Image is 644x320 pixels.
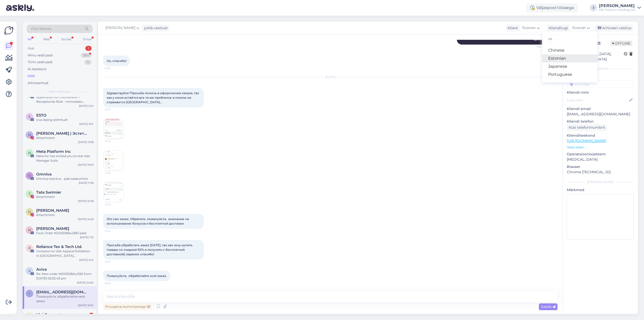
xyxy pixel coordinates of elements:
span: Nähtud ✓ 11:40 [537,45,556,49]
div: [DATE] 20:00 [77,281,94,285]
span: Aviva [36,267,47,272]
div: [DATE] 11:39 [79,181,94,185]
div: Meta lnc has invited you to test Ads Manager Suite [36,154,94,163]
div: [DATE] 10:38 [78,199,94,203]
span: ESTO [36,113,47,118]
div: [DATE] 16:34 [78,303,94,307]
a: Portuguese [542,70,597,79]
p: Chrome [TECHNICAL_ID] [567,169,634,175]
span: M [28,133,31,137]
span: Просьба обработать заказ [DATE], так как хочу купить товары со скидкой 50% и получить с бесплатно... [107,243,193,256]
div: Re: New order N202508/eu/262 from [DATE] 05:52:43 pm [36,272,94,281]
span: M [28,151,31,155]
div: Пожалуйста, обработайте мой заказ. [36,294,94,303]
div: MA Fashion Holding OÜ [599,8,635,12]
div: [DATE] 0:10 [79,258,94,262]
span: Reliance Tex & Tech Ltd. [36,244,82,249]
div: Invitation to Visit Apparel Exhibition in [GEOGRAPHIC_DATA], [GEOGRAPHIC_DATA] | Made In [GEOGRAP... [36,249,94,258]
div: Web [42,36,51,43]
span: E [28,115,30,119]
span: H [28,210,31,214]
span: Russian [522,25,536,31]
div: 1 [85,46,92,51]
div: Fwd: Order N202508/eu/382 paid [36,231,94,235]
span: 14:15 [105,229,124,233]
img: Askly Logo [4,26,14,35]
span: Margarita Tsabijeva | Эстетическая косметология 🇪🇪 [36,131,89,136]
input: Lisa tag [567,80,634,88]
a: Estonian [542,54,597,62]
p: Kliendi tag'id [567,74,634,79]
div: [DATE] 10:29 [78,217,94,221]
div: 4 [89,313,94,317]
img: Attachment [103,182,124,202]
div: Arhiveeritud [28,81,48,86]
span: Saada [541,304,555,309]
a: [PERSON_NAME]MA Fashion Holding OÜ [599,4,641,12]
div: Omniva teavitus - paki saabumine [36,176,94,181]
div: J [590,4,597,11]
div: Uus leping sõlmitud! [36,118,94,122]
div: Email [82,36,93,43]
span: Russian [572,25,586,31]
div: Klienditugi [547,25,568,31]
span: 14:14 [105,139,124,143]
span: T [29,192,30,196]
span: 14:15 [105,203,124,206]
div: Attachment [36,136,94,140]
span: Otsi kliente [31,26,51,31]
div: All [27,36,32,43]
div: Tiimi vestlused [28,60,52,65]
span: M [28,228,31,232]
div: Küsi telefoninumbrit [567,124,607,131]
span: Пожалуйста, обработайте мой заказ. [107,274,167,278]
span: Ipodgurskaa115@gmail.com [36,290,89,294]
p: [MEDICAL_DATA] [567,157,634,162]
div: AI Assistent [28,67,46,72]
span: Ок, спасибо! [107,59,127,63]
input: Kirjuta, millist tag'i otsid [546,35,593,43]
p: Vaata edasi ... [567,145,634,150]
div: Socials [60,36,72,43]
span: Helge [36,208,69,213]
span: Meta Platform Inc [36,149,71,154]
div: 99+ [81,53,92,58]
div: Klient [506,25,518,31]
img: Attachment [103,119,124,139]
div: juhib vestlust [142,25,168,31]
img: Attachment [103,151,124,171]
span: Tata Swimier [36,190,61,195]
div: Application for Coordinator / Receptionist Role - Immediate [PERSON_NAME] [36,95,94,104]
div: 4 [84,60,92,65]
input: Lisa nimi [567,97,628,103]
div: [DATE] 16:11 [79,122,94,126]
div: [PERSON_NAME] [599,4,635,8]
span: Kõik vestlused [49,89,71,94]
div: [DATE] 19:03 [78,163,94,167]
span: 14:14 [105,108,124,112]
a: [URL][DOMAIN_NAME] [567,138,606,143]
div: Kliendi info [567,66,634,71]
span: Vivi Garment [36,312,61,317]
span: I [29,292,30,295]
p: [EMAIL_ADDRESS][DOMAIN_NAME] [567,112,634,117]
p: Kliendi telefon [567,119,634,124]
p: Kliendi email [567,106,634,112]
a: Chinese [542,46,597,54]
span: Offline [610,41,632,46]
span: [PERSON_NAME] [105,25,135,31]
span: Здравствуйте! Просьба помочь в оформлении заказа, так как у меня остаётся все та же проблема: в п... [107,91,200,104]
span: 11:59 [105,66,124,70]
a: Japanese [542,62,597,70]
p: Brauser [567,164,634,169]
p: Märkmed [567,187,634,193]
span: R [28,246,31,250]
span: Manuel Kohnen [36,226,69,231]
span: Omniva [36,172,52,176]
div: [DATE] 2:54 [79,104,94,108]
div: [PERSON_NAME] [567,180,634,184]
span: O [28,174,31,177]
p: Kliendi nimi [567,90,634,95]
div: Uus [28,46,34,51]
span: 16:34 [105,281,124,285]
